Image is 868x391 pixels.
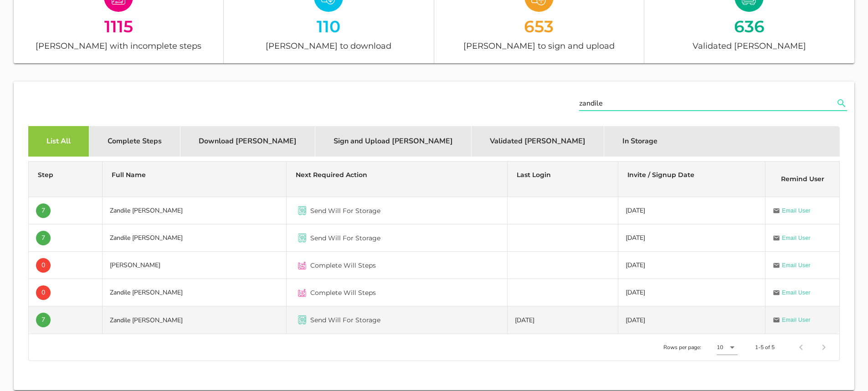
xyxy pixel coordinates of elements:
[434,18,644,34] div: 653
[103,197,287,224] td: Zandile [PERSON_NAME]
[14,39,223,52] div: [PERSON_NAME] with incomplete steps
[626,206,645,215] span: [DATE]
[773,315,811,325] a: Email User
[41,258,45,273] span: 0
[618,162,765,197] th: Invite / Signup Date: Not sorted. Activate to sort ascending.
[41,203,45,218] span: 7
[663,334,738,361] div: Rows per page:
[315,126,472,157] div: Sign and Upload [PERSON_NAME]
[103,162,287,197] th: Full Name: Not sorted. Activate to sort ascending.
[224,39,433,52] div: [PERSON_NAME] to download
[296,171,367,179] span: Next Required Action
[782,234,811,243] span: Email User
[626,234,645,242] span: [DATE]
[103,224,287,252] td: Zandile [PERSON_NAME]
[29,162,103,197] th: Step: Not sorted. Activate to sort ascending.
[310,234,380,243] span: Send Will For Storage
[782,288,811,297] span: Email User
[626,288,645,297] span: [DATE]
[517,171,551,179] span: Last Login
[310,315,380,325] span: Send Will For Storage
[89,126,180,157] div: Complete Steps
[103,252,287,279] td: [PERSON_NAME]
[755,343,775,351] div: 1-5 of 5
[180,126,315,157] div: Download [PERSON_NAME]
[627,171,694,179] span: Invite / Signup Date
[773,234,811,243] a: Email User
[38,171,53,179] span: Step
[626,316,645,325] span: [DATE]
[310,288,376,297] span: Complete Will Steps
[14,18,223,34] div: 1115
[773,288,811,297] a: Email User
[41,231,45,245] span: 7
[103,306,287,334] td: Zandile [PERSON_NAME]
[310,261,376,270] span: Complete Will Steps
[41,285,45,300] span: 0
[41,313,45,327] span: 7
[224,18,433,34] div: 110
[103,279,287,306] td: Zandile [PERSON_NAME]
[782,206,811,215] span: Email User
[782,315,811,325] span: Email User
[28,126,89,157] div: List All
[782,261,811,270] span: Email User
[472,126,604,157] div: Validated [PERSON_NAME]
[717,340,738,355] div: 10Rows per page:
[310,206,380,215] span: Send Will For Storage
[765,162,839,197] th: Remind User
[833,97,850,109] button: Search name, email, testator ID or ID number appended action
[644,39,854,52] div: Validated [PERSON_NAME]
[508,306,618,334] td: [DATE]
[434,39,644,52] div: [PERSON_NAME] to sign and upload
[773,206,811,215] a: Email User
[112,171,146,179] span: Full Name
[644,18,854,34] div: 636
[717,343,723,351] div: 10
[781,175,824,183] span: Remind User
[508,162,618,197] th: Last Login: Not sorted. Activate to sort ascending.
[287,162,508,197] th: Next Required Action: Not sorted. Activate to sort ascending.
[773,261,811,270] a: Email User
[604,126,676,157] div: In Storage
[626,261,645,269] span: [DATE]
